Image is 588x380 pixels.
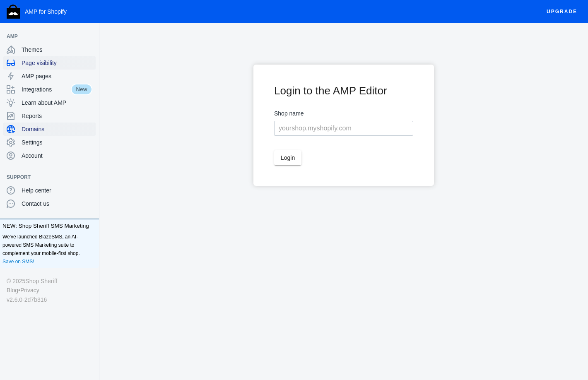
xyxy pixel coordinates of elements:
[274,85,413,96] h1: Login to the AMP Editor
[7,32,84,41] span: AMP
[22,125,92,133] span: Domains
[22,138,92,147] span: Settings
[274,108,413,119] label: Shop name
[22,72,92,80] span: AMP pages
[274,150,301,165] button: Login
[3,136,96,149] a: Settings
[3,56,96,70] a: Page visibility
[71,84,92,95] span: New
[540,4,584,19] button: Upgrade
[3,197,96,210] a: Contact us
[3,96,96,109] a: Learn about AMP
[25,8,67,15] span: AMP for Shopify
[3,70,96,83] a: AMP pages
[274,121,413,136] input: yourshop.myshopify.com
[22,46,92,54] span: Themes
[22,99,92,107] span: Learn about AMP
[84,176,97,179] button: Add a sales channel
[3,123,96,136] a: Domains
[84,35,97,38] button: Add a sales channel
[22,152,92,160] span: Account
[22,85,71,94] span: Integrations
[547,339,578,370] iframe: Drift Widget Chat Controller
[3,83,96,96] a: IntegrationsNew
[22,59,92,67] span: Page visibility
[7,173,84,181] span: Support
[3,149,96,162] a: Account
[3,109,96,123] a: Reports
[3,43,96,56] a: Themes
[22,200,92,208] span: Contact us
[547,4,577,19] span: Upgrade
[7,5,20,19] img: Shop Sheriff Logo
[22,112,92,120] span: Reports
[281,154,295,161] span: Login
[22,186,92,195] span: Help center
